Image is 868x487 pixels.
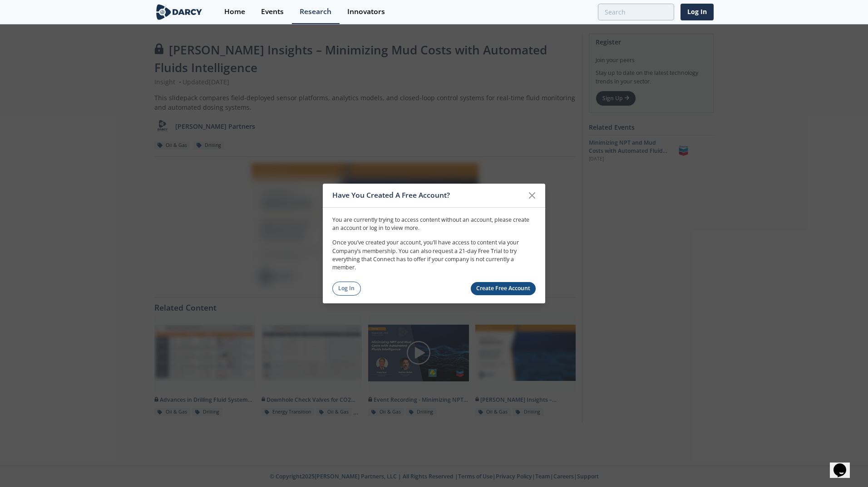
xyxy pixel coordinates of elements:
[154,4,204,20] img: logo-wide.svg
[332,215,536,232] p: You are currently trying to access content without an account, please create an account or log in...
[471,282,536,295] a: Create Free Account
[830,451,859,478] iframe: chat widget
[224,8,245,15] div: Home
[598,4,674,20] input: Advanced Search
[332,239,536,272] p: Once you’ve created your account, you’ll have access to content via your Company’s membership. Yo...
[332,187,523,204] div: Have You Created A Free Account?
[300,8,331,15] div: Research
[347,8,385,15] div: Innovators
[261,8,284,15] div: Events
[332,282,361,296] a: Log In
[681,4,714,20] a: Log In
